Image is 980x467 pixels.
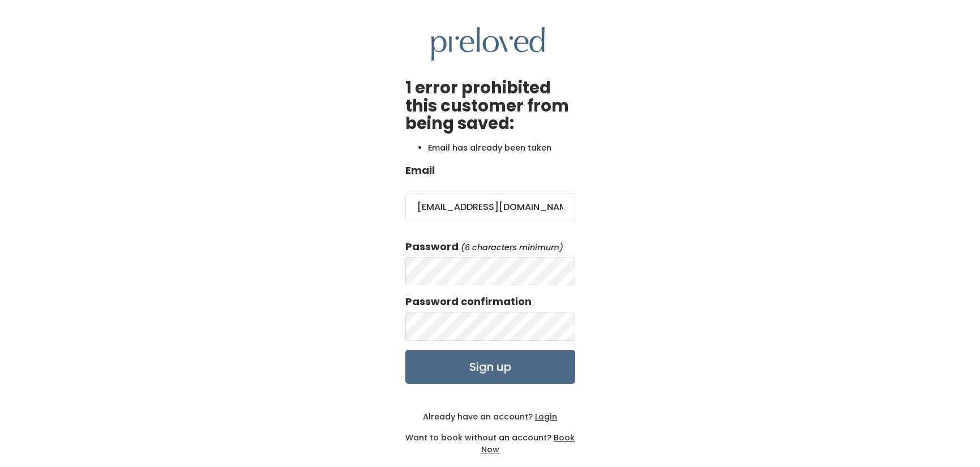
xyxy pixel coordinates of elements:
li: Email has already been taken [428,142,575,154]
a: Login [533,411,557,422]
div: Want to book without an account? [405,423,575,456]
label: Password [405,239,459,254]
u: Login [535,411,557,422]
label: Email [405,163,435,178]
label: Password confirmation [405,294,532,309]
em: (6 characters minimum) [461,242,563,253]
img: preloved logo [431,27,545,61]
div: Already have an account? [405,411,575,423]
input: Sign up [405,350,575,384]
a: Book Now [481,432,575,455]
h2: 1 error prohibited this customer from being saved: [405,79,575,134]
